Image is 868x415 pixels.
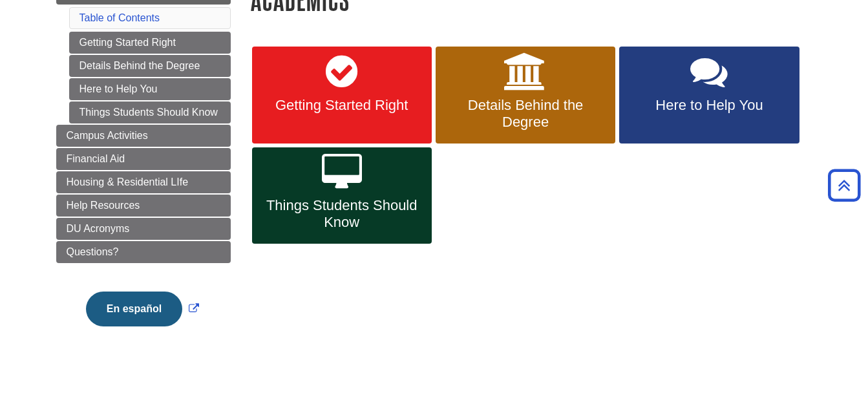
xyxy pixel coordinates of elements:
[79,12,160,23] a: Table of Contents
[252,47,432,144] a: Getting Started Right
[56,195,231,217] a: Help Resources
[83,303,202,314] a: Link opens in new window
[56,148,231,170] a: Financial Aid
[67,130,148,141] span: Campus Activities
[56,218,231,240] a: DU Acronyms
[445,97,606,131] span: Details Behind the Degree
[67,200,140,211] span: Help Resources
[67,223,130,234] span: DU Acronyms
[69,101,231,123] a: Things Students Should Know
[56,171,231,193] a: Housing & Residential LIfe
[69,32,231,54] a: Getting Started Right
[67,153,125,164] span: Financial Aid
[56,241,231,263] a: Questions?
[56,125,231,147] a: Campus Activities
[86,292,182,326] button: En español
[436,47,615,144] a: Details Behind the Degree
[252,147,432,244] a: Things Students Should Know
[823,176,865,194] a: Back to Top
[69,78,231,100] a: Here to Help You
[262,197,422,231] span: Things Students Should Know
[67,246,119,257] span: Questions?
[67,176,189,187] span: Housing & Residential LIfe
[619,47,799,144] a: Here to Help You
[629,97,789,114] span: Here to Help You
[69,55,231,77] a: Details Behind the Degree
[262,97,422,114] span: Getting Started Right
